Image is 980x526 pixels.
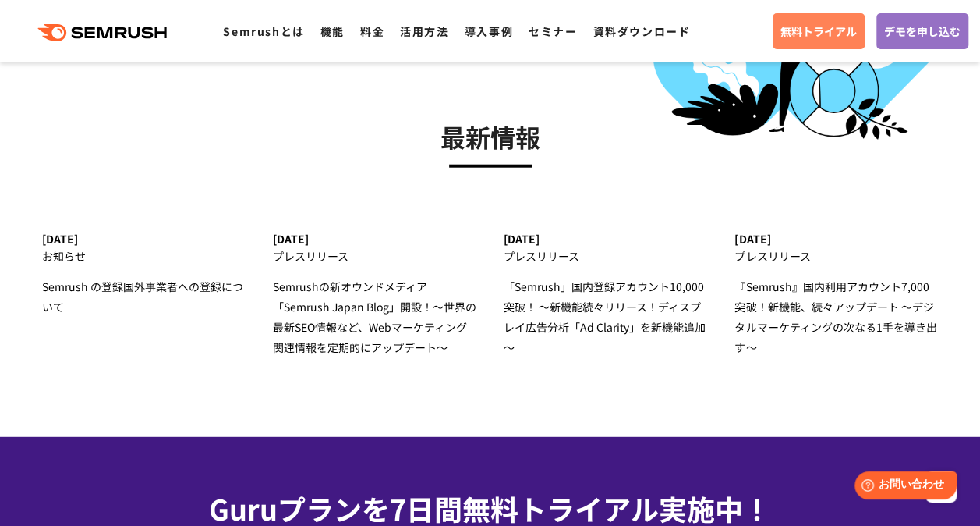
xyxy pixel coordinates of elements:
[876,13,968,49] a: デモを申し込む
[273,279,476,355] span: Semrushの新オウンドメディア 「Semrush Japan Blog」開設！～世界の最新SEO情報など、Webマーケティング関連情報を定期的にアップデート～
[42,246,246,266] div: お知らせ
[734,233,938,357] a: [DATE] プレスリリース 『Semrush』国内利用アカウント7,000突破！新機能、続々アップデート ～デジタルマーケティングの次なる1手を導き出す～
[504,246,707,266] div: プレスリリース
[273,233,476,357] a: [DATE] プレスリリース Semrushの新オウンドメディア 「Semrush Japan Blog」開設！～世界の最新SEO情報など、Webマーケティング関連情報を定期的にアップデート～
[734,233,938,246] div: [DATE]
[734,279,936,355] span: 『Semrush』国内利用アカウント7,000突破！新機能、続々アップデート ～デジタルマーケティングの次なる1手を導き出す～
[360,23,384,39] a: 料金
[42,117,939,156] h3: 最新情報
[780,23,857,40] span: 無料トライアル
[42,233,246,246] div: [DATE]
[504,233,707,246] div: [DATE]
[504,233,707,357] a: [DATE] プレスリリース 「Semrush」国内登録アカウント10,000突破！ ～新機能続々リリース！ディスプレイ広告分析「Ad Clarity」を新機能追加～
[504,279,706,355] span: 「Semrush」国内登録アカウント10,000突破！ ～新機能続々リリース！ディスプレイ広告分析「Ad Clarity」を新機能追加～
[273,233,476,246] div: [DATE]
[884,23,961,40] span: デモを申し込む
[320,23,345,39] a: 機能
[223,23,304,39] a: Semrushとは
[841,465,963,509] iframe: Help widget launcher
[529,23,577,39] a: セミナー
[593,23,690,39] a: 資料ダウンロード
[465,23,513,39] a: 導入事例
[734,246,938,266] div: プレスリリース
[42,233,246,317] a: [DATE] お知らせ Semrush の登録国外事業者への登録について
[400,23,448,39] a: 活用方法
[773,13,865,49] a: 無料トライアル
[42,279,243,315] span: Semrush の登録国外事業者への登録について
[273,246,476,266] div: プレスリリース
